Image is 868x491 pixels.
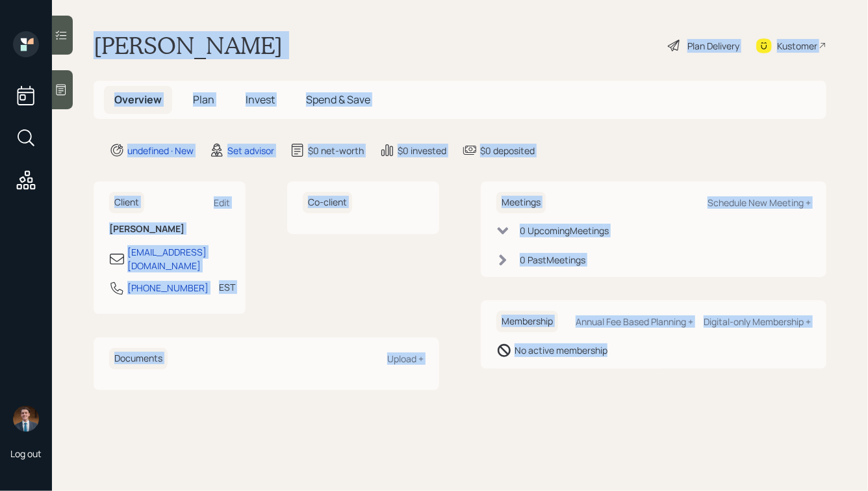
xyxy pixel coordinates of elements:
[246,92,275,107] span: Invest
[306,92,370,107] span: Spend & Save
[398,144,446,157] div: $0 invested
[515,343,607,357] div: No active membership
[114,92,162,107] span: Overview
[576,315,693,328] div: Annual Fee Based Planning +
[308,144,364,157] div: $0 net-worth
[496,311,558,332] h6: Membership
[687,39,739,53] div: Plan Delivery
[496,192,546,213] h6: Meetings
[708,196,811,209] div: Schedule New Meeting +
[13,406,39,432] img: hunter_neumayer.jpg
[219,280,235,294] div: EST
[109,224,230,235] h6: [PERSON_NAME]
[520,253,585,267] div: 0 Past Meeting s
[127,245,230,272] div: [EMAIL_ADDRESS][DOMAIN_NAME]
[777,39,817,53] div: Kustomer
[214,196,230,209] div: Edit
[109,348,168,369] h6: Documents
[127,144,194,157] div: undefined · New
[520,224,609,237] div: 0 Upcoming Meeting s
[94,31,283,60] h1: [PERSON_NAME]
[109,192,144,213] h6: Client
[227,144,274,157] div: Set advisor
[480,144,535,157] div: $0 deposited
[10,447,42,460] div: Log out
[303,192,352,213] h6: Co-client
[127,281,209,295] div: [PHONE_NUMBER]
[193,92,214,107] span: Plan
[387,352,424,365] div: Upload +
[704,315,811,328] div: Digital-only Membership +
